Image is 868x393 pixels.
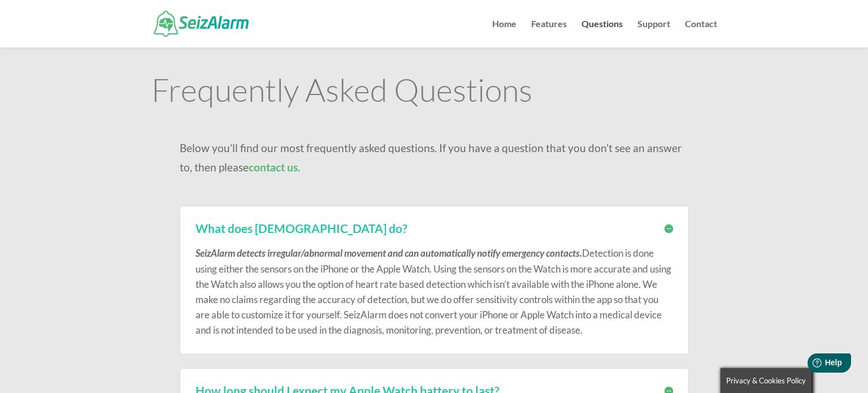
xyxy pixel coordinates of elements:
[531,20,567,47] a: Features
[154,11,249,36] img: SeizAlarm
[151,74,717,111] h1: Frequently Asked Questions
[726,376,806,385] span: Privacy & Cookies Policy
[767,349,856,381] iframe: Help widget launcher
[492,20,517,47] a: Home
[637,20,670,47] a: Support
[196,245,673,338] p: Detection is done using either the sensors on the iPhone or the Apple Watch. Using the sensors on...
[196,247,582,259] em: SeizAlarm detects irregular/abnormal movement and can automatically notify emergency contacts.
[581,20,623,47] a: Questions
[180,139,689,177] p: Below you’ll find our most frequently asked questions. If you have a question that you don’t see ...
[685,20,717,47] a: Contact
[249,161,298,174] a: contact us
[196,222,673,234] h3: What does [DEMOGRAPHIC_DATA] do?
